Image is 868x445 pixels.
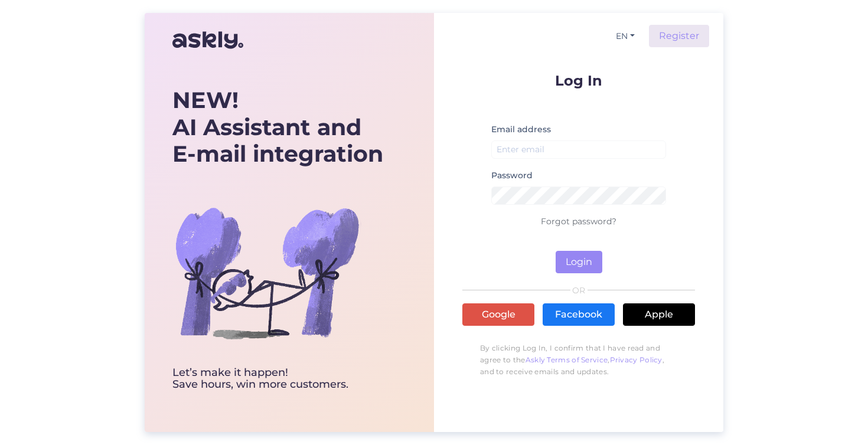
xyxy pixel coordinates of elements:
p: By clicking Log In, I confirm that I have read and agree to the , , and to receive emails and upd... [462,336,695,384]
p: Log In [462,73,695,88]
a: Register [649,25,709,47]
button: Login [556,251,602,273]
b: NEW! [172,86,239,114]
img: Askly [172,26,243,54]
button: EN [611,28,639,45]
div: AI Assistant and E-mail integration [172,87,383,168]
a: Google [462,303,534,326]
a: Privacy Policy [610,355,663,364]
span: OR [570,286,588,295]
input: Enter email [491,140,666,159]
img: bg-askly [172,178,361,367]
label: Email address [491,123,551,136]
a: Forgot password? [541,216,616,227]
label: Password [491,169,533,182]
a: Facebook [543,303,615,326]
a: Askly Terms of Service [526,355,608,364]
a: Apple [623,303,695,326]
div: Let’s make it happen! Save hours, win more customers. [172,367,383,391]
